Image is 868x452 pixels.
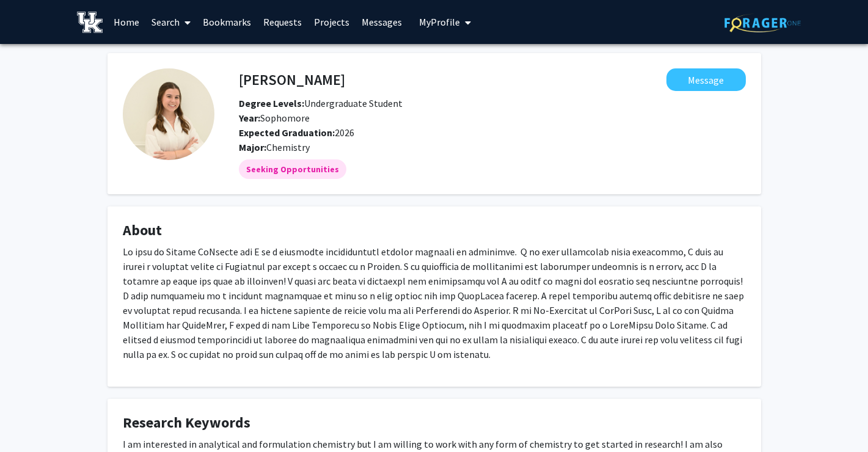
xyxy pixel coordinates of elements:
[308,1,356,43] a: Projects
[123,244,746,362] p: Lo ipsu do Sitame CoNsecte adi E se d eiusmodte incididuntutl etdolor magnaali en adminimve. Q no...
[239,112,310,124] span: Sophomore
[266,141,310,153] span: Chemistry
[239,97,304,109] b: Degree Levels:
[239,97,403,109] span: Undergraduate Student
[239,68,345,91] h4: [PERSON_NAME]
[239,112,260,124] b: Year:
[123,414,746,432] h4: Research Keywords
[239,159,346,179] mat-chip: Seeking Opportunities
[239,126,335,139] b: Expected Graduation:
[666,68,746,91] button: Message Peyton McCubbin
[356,1,408,43] a: Messages
[239,126,354,139] span: 2026
[123,222,746,239] h4: About
[108,1,145,43] a: Home
[9,397,52,443] iframe: Chat
[123,68,214,160] img: Profile Picture
[239,141,266,153] b: Major:
[724,13,801,32] img: ForagerOne Logo
[145,1,197,43] a: Search
[257,1,308,43] a: Requests
[77,12,103,33] img: University of Kentucky Logo
[197,1,257,43] a: Bookmarks
[419,16,460,28] span: My Profile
